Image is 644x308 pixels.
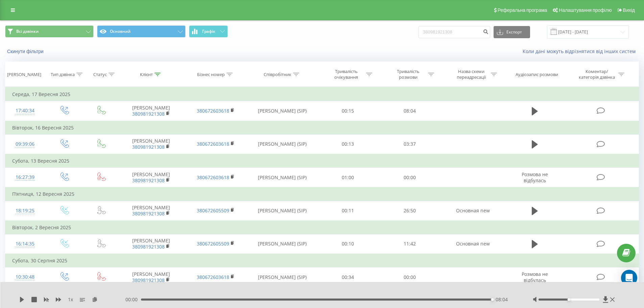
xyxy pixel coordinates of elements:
div: Accessibility label [491,298,494,301]
div: Співробітник [264,72,291,77]
div: Статус [93,72,107,77]
a: 380672605509 [197,240,229,247]
td: [PERSON_NAME] (SIP) [248,134,317,154]
button: Експорт [494,26,530,38]
td: 00:11 [317,201,379,221]
div: 18:19:25 [12,204,38,217]
span: Вихід [623,7,635,13]
a: 380981921308 [132,144,165,150]
div: Accessibility label [568,298,570,301]
a: 380672605509 [197,207,229,214]
span: Всі дзвінки [16,29,39,34]
span: 08:04 [496,296,508,303]
div: Коментар/категорія дзвінка [577,69,617,80]
a: 380981921308 [132,177,165,184]
div: 16:27:39 [12,171,38,184]
td: [PERSON_NAME] (SIP) [248,101,317,121]
td: [PERSON_NAME] (SIP) [248,201,317,221]
div: Open Intercom Messenger [621,270,637,286]
div: Бізнес номер [197,72,225,77]
td: [PERSON_NAME] [119,101,183,121]
span: 00:00 [125,296,141,303]
td: Субота, 13 Вересня 2025 [5,154,639,168]
span: Графік [202,29,215,34]
a: 380981921308 [132,277,165,283]
td: Основная new [440,201,505,221]
button: Графік [189,25,228,38]
td: П’ятниця, 12 Вересня 2025 [5,187,639,201]
a: 380981921308 [132,111,165,117]
span: Налаштування профілю [559,7,612,13]
div: Тип дзвінка [51,72,75,77]
span: 1 x [68,296,73,303]
div: 09:39:06 [12,138,38,151]
td: [PERSON_NAME] [119,267,183,287]
td: 00:13 [317,134,379,154]
span: Реферальна програма [498,7,547,13]
td: [PERSON_NAME] (SIP) [248,234,317,254]
div: 10:30:48 [12,270,38,284]
td: Середа, 17 Вересня 2025 [5,88,639,101]
div: Тривалість розмови [390,69,426,80]
button: Скинути фільтри [5,48,47,54]
button: Основний [97,25,186,38]
td: 00:00 [379,267,441,287]
a: 380981921308 [132,243,165,250]
td: [PERSON_NAME] [119,134,183,154]
td: 00:10 [317,234,379,254]
a: 380672603618 [197,108,229,114]
td: [PERSON_NAME] [119,201,183,221]
td: [PERSON_NAME] (SIP) [248,267,317,287]
td: Субота, 30 Серпня 2025 [5,254,639,267]
td: 03:37 [379,134,441,154]
td: 01:00 [317,168,379,188]
a: 380981921308 [132,210,165,217]
div: [PERSON_NAME] [7,72,41,77]
td: 08:04 [379,101,441,121]
td: Вівторок, 16 Вересня 2025 [5,121,639,135]
a: 380672603618 [197,274,229,280]
td: Вівторок, 2 Вересня 2025 [5,221,639,234]
div: 16:14:35 [12,237,38,251]
a: 380672603618 [197,141,229,147]
div: Тривалість очікування [328,69,364,80]
div: 17:40:34 [12,104,38,117]
button: Всі дзвінки [5,25,94,38]
td: 00:15 [317,101,379,121]
td: 26:50 [379,201,441,221]
td: [PERSON_NAME] [119,168,183,188]
td: Основная new [440,234,505,254]
span: Розмова не відбулась [522,171,548,184]
div: Аудіозапис розмови [516,72,558,77]
a: Коли дані можуть відрізнятися вiд інших систем [523,48,639,54]
a: 380672603618 [197,174,229,181]
td: [PERSON_NAME] [119,234,183,254]
span: Розмова не відбулась [522,271,548,283]
td: 00:00 [379,168,441,188]
input: Пошук за номером [419,26,490,38]
div: Клієнт [140,72,153,77]
div: Назва схеми переадресації [453,69,489,80]
td: 11:42 [379,234,441,254]
td: [PERSON_NAME] (SIP) [248,168,317,188]
td: 00:34 [317,267,379,287]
